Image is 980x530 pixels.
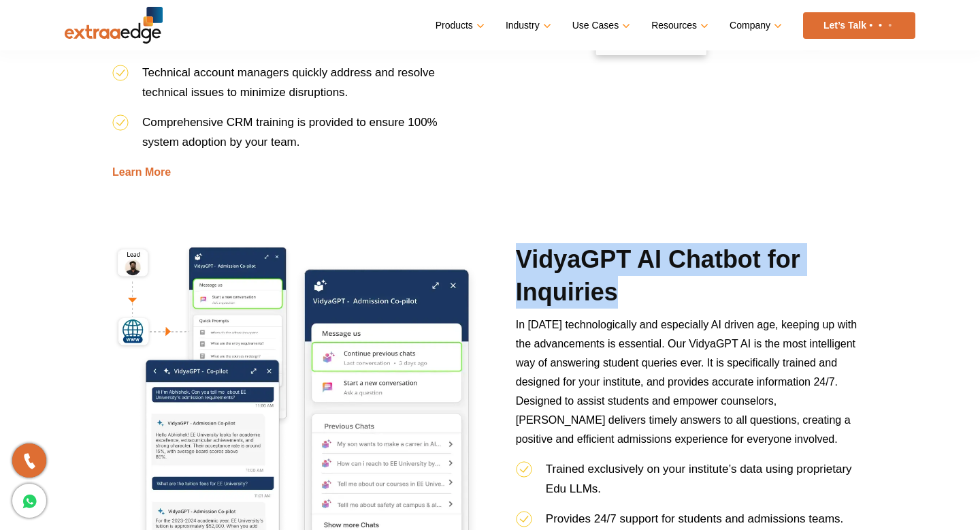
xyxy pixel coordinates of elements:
a: Resources [651,16,706,35]
span: Provides 24/7 support for students and admissions teams. [546,512,844,525]
span: In [DATE] technologically and especially AI driven age, keeping up with the advancements is essen... [516,319,857,445]
h2: VidyaGPT AI Chatbot for Inquiries [516,243,868,315]
span: Technical account managers quickly address and resolve technical issues to minimize disruptions. [142,66,435,99]
a: Products [436,16,482,35]
a: Learn More [112,166,171,178]
a: Use Cases [572,16,627,35]
span: Trained exclusively on your institute’s data using proprietary Edu LLMs. [546,463,852,495]
a: Company [730,16,779,35]
a: Industry [506,16,549,35]
span: Comprehensive CRM training is provided to ensure 100% system adoption by your team. [142,116,438,149]
a: Let’s Talk [803,12,915,39]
